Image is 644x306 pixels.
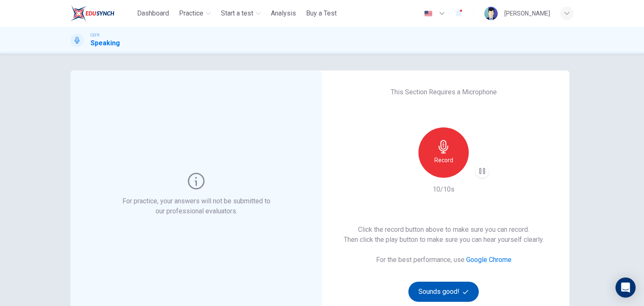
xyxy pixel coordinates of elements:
[179,8,203,18] span: Practice
[504,8,550,18] div: [PERSON_NAME]
[91,32,99,38] span: CEFR
[306,8,337,18] span: Buy a Test
[344,225,544,245] h6: Click the record button above to make sure you can record. Then click the play button to make sur...
[418,127,469,178] button: Record
[408,282,479,302] button: Sounds good!
[121,196,272,216] h6: For practice, your answers will not be submitted to our professional evaluators.
[218,6,264,21] button: Start a test
[70,5,134,22] a: ELTC logo
[271,8,296,18] span: Analysis
[433,184,454,194] h6: 10/10s
[391,87,497,97] h6: This Section Requires a Microphone
[176,6,214,21] button: Practice
[615,277,636,298] div: Open Intercom Messenger
[466,256,512,264] a: Google Chrome
[267,6,299,21] button: Analysis
[137,8,169,18] span: Dashboard
[221,8,253,18] span: Start a test
[376,255,512,265] h6: For the best performance, use
[303,6,340,21] button: Buy a Test
[484,7,498,20] img: Profile picture
[434,155,453,165] h6: Record
[91,38,120,48] h1: Speaking
[423,10,434,17] img: en
[134,6,172,21] button: Dashboard
[70,5,114,22] img: ELTC logo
